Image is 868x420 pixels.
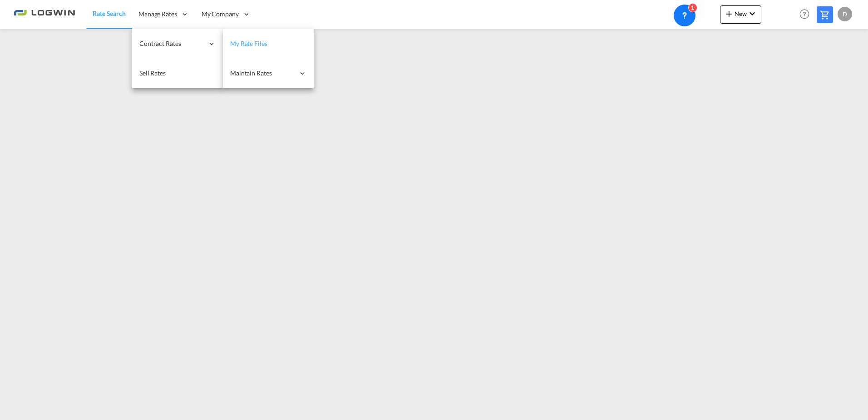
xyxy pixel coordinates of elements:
[223,59,314,88] div: Maintain Rates
[797,6,812,22] span: Help
[724,8,735,19] md-icon: icon-plus 400-fg
[797,6,817,23] div: Help
[838,7,852,21] div: D
[93,10,126,17] span: Rate Search
[724,10,758,17] span: New
[14,4,75,25] img: 2761ae10d95411efa20a1f5e0282d2d7.png
[132,29,223,59] div: Contract Rates
[132,59,223,88] a: Sell Rates
[230,40,267,47] span: My Rate Files
[223,29,314,59] a: My Rate Files
[230,69,295,78] span: Maintain Rates
[139,69,166,77] span: Sell Rates
[747,8,758,19] md-icon: icon-chevron-down
[202,10,239,19] span: My Company
[720,5,761,24] button: icon-plus 400-fgNewicon-chevron-down
[138,10,177,19] span: Manage Rates
[139,39,204,48] span: Contract Rates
